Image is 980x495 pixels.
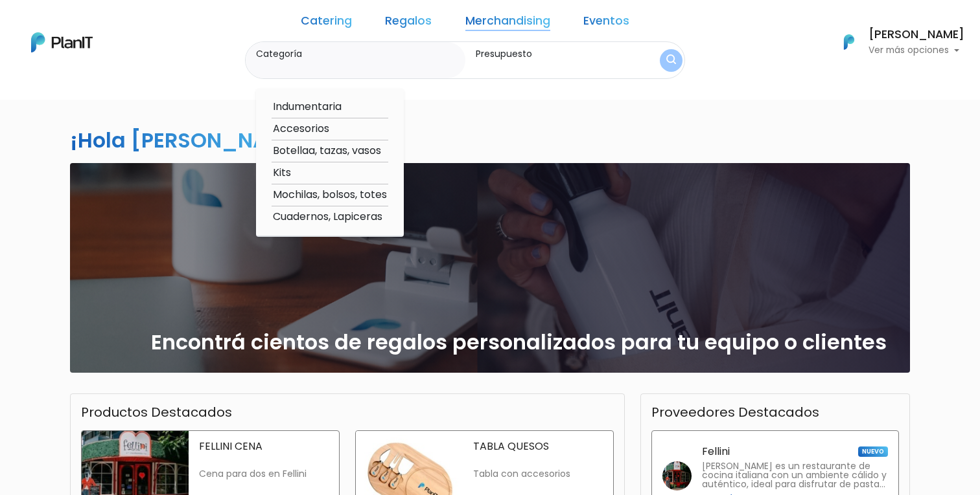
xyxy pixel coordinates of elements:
button: PlanIt Logo [PERSON_NAME] Ver más opciones [827,25,964,59]
div: PLAN IT Ya probaste PlanitGO? Vas a poder automatizarlas acciones de todo el año. Escribinos para... [34,91,228,172]
div: J [34,78,228,104]
img: PlanIt Logo [31,32,93,52]
p: [PERSON_NAME] es un restaurante de cocina italiana con un ambiente cálido y auténtico, ideal para... [702,462,888,489]
a: Regalos [385,16,432,31]
p: TABLA QUESOS [473,441,603,452]
i: insert_emoticon [198,194,220,210]
option: Kits [272,165,388,181]
span: ¡Escríbenos! [67,197,198,210]
label: Categoría [256,47,460,61]
option: Cuadernos, Lapiceras [272,209,388,225]
p: Tabla con accesorios [473,468,603,479]
option: Botellaa, tazas, vasos [272,143,388,159]
img: fellini [662,461,692,490]
p: FELLINI CENA [199,441,329,452]
img: user_d58e13f531133c46cb30575f4d864daf.jpeg [117,65,143,91]
img: search_button-432b6d5273f82d61273b3651a40e1bd1b912527efae98b1b7a1b2c0702e16a8d.svg [666,54,676,67]
img: user_04fe99587a33b9844688ac17b531be2b.png [104,78,130,104]
p: Ya probaste PlanitGO? Vas a poder automatizarlas acciones de todo el año. Escribinos para saber más! [45,119,216,162]
a: Merchandising [465,16,550,31]
span: J [130,78,156,104]
h3: Proveedores Destacados [651,404,819,420]
label: Presupuesto [476,47,636,61]
i: send [220,194,246,210]
h2: Encontrá cientos de regalos personalizados para tu equipo o clientes [151,330,887,355]
a: Catering [301,16,352,31]
h6: [PERSON_NAME] [869,29,964,41]
a: Eventos [583,16,629,31]
option: Mochilas, bolsos, totes [272,187,388,203]
p: Fellini [702,446,730,457]
option: Indumentaria [272,99,388,115]
h3: Productos Destacados [81,404,232,420]
p: Cena para dos en Fellini [199,468,329,479]
i: keyboard_arrow_down [201,98,220,118]
span: NUEVO [858,446,888,457]
strong: PLAN IT [45,105,83,116]
h2: ¡Hola [PERSON_NAME]! [70,126,316,155]
option: Accesorios [272,121,388,137]
p: Ver más opciones [869,46,964,55]
img: PlanIt Logo [835,28,863,56]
